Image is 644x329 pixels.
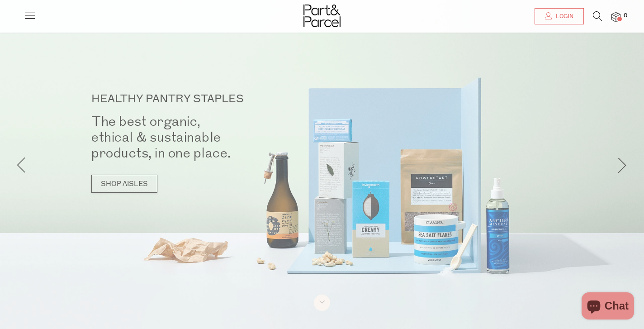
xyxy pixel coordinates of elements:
[554,13,573,20] span: Login
[91,175,157,193] a: SHOP AISLES
[91,114,336,161] h2: The best organic, ethical & sustainable products, in one place.
[621,12,630,20] span: 0
[91,94,336,105] p: HEALTHY PANTRY STAPLES
[579,292,637,322] inbox-online-store-chat: Shopify online store chat
[303,5,341,27] img: Part&Parcel
[535,8,584,24] a: Login
[611,12,620,22] a: 0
